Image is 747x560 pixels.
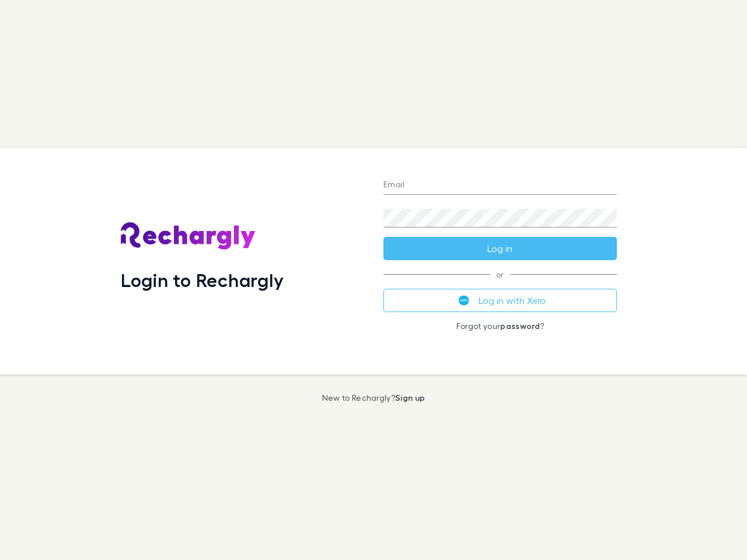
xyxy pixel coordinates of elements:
h1: Login to Rechargly [121,269,284,291]
p: Forgot your ? [383,321,617,331]
a: Sign up [395,393,425,402]
img: Xero's logo [459,295,469,306]
p: New to Rechargly? [322,393,425,402]
img: Rechargly's Logo [121,222,256,250]
a: password [500,321,540,331]
button: Log in with Xero [383,289,617,312]
button: Log in [383,237,617,260]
